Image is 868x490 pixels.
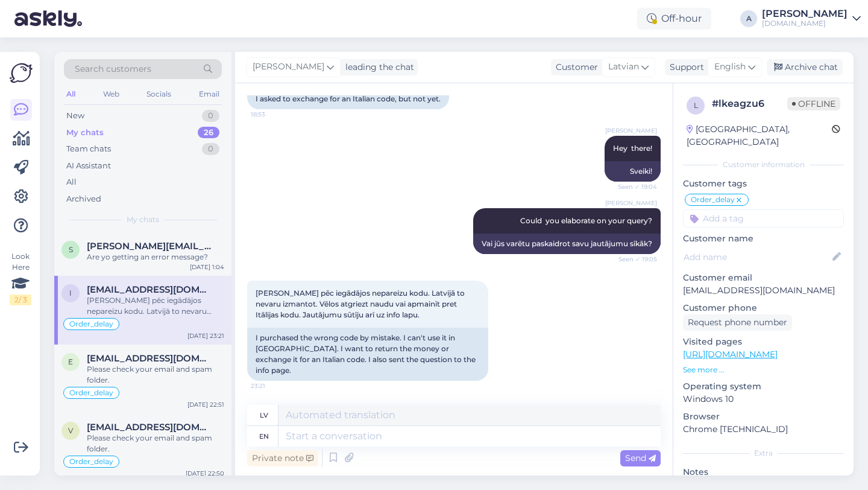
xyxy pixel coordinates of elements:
[608,60,639,74] span: Latvian
[683,284,844,297] p: [EMAIL_ADDRESS][DOMAIN_NAME]
[612,255,657,264] span: Seen ✓ 19:05
[66,160,111,172] div: AI Assistant
[87,433,224,454] div: Please check your email and spam folder.
[683,336,844,348] p: Visited pages
[64,86,78,102] div: All
[691,196,735,203] span: Order_delay
[187,331,224,340] div: [DATE] 23:21
[87,364,224,386] div: Please check your email and spam folder.
[10,294,31,305] div: 2 / 3
[612,182,657,191] span: Seen ✓ 19:04
[75,63,151,75] span: Search customers
[683,448,844,459] div: Extra
[683,466,844,479] p: Notes
[127,214,159,225] span: My chats
[10,62,33,84] img: Askly Logo
[87,241,212,252] span: sergei.vsl@gmail.com
[253,60,324,74] span: [PERSON_NAME]
[251,110,296,119] span: 18:53
[69,288,72,297] span: i
[683,410,844,423] p: Browser
[256,288,467,319] span: [PERSON_NAME] pēc iegādājos nepareizu kodu. Latvijā to nevaru izmantot. Vēlos atgriezt naudu vai ...
[87,353,212,364] span: elvi.larka@gmail.com
[144,86,174,102] div: Socials
[683,393,844,406] p: Windows 10
[605,161,661,182] div: Sveiki!
[66,143,111,155] div: Team chats
[473,234,661,254] div: Vai jūs varētu paskaidrot savu jautājumu sīkāk?
[762,9,848,19] div: [PERSON_NAME]
[762,9,861,28] a: [PERSON_NAME][DOMAIN_NAME]
[684,250,830,264] input: Add name
[787,97,840,110] span: Offline
[683,302,844,314] p: Customer phone
[190,262,224,272] div: [DATE] 1:04
[740,10,757,27] div: A
[694,101,698,110] span: l
[202,143,219,155] div: 0
[69,320,113,328] span: Order_delay
[69,245,73,254] span: s
[687,123,832,148] div: [GEOGRAPHIC_DATA], [GEOGRAPHIC_DATA]
[69,389,113,396] span: Order_delay
[683,349,778,360] a: [URL][DOMAIN_NAME]
[247,89,449,109] div: I asked to exchange for an Italian code, but not yet.
[87,422,212,433] span: vallov@live.com
[68,426,73,435] span: v
[341,61,414,74] div: leading the chat
[68,357,73,366] span: e
[87,284,212,295] span: inga-kun@inbox.lv
[665,61,704,74] div: Support
[683,380,844,393] p: Operating system
[259,426,269,447] div: en
[187,400,224,409] div: [DATE] 22:51
[767,59,843,75] div: Archive chat
[613,144,652,153] span: Hey there!
[10,251,31,305] div: Look Here
[202,110,219,122] div: 0
[683,209,844,227] input: Add a tag
[66,127,104,139] div: My chats
[260,405,268,425] div: lv
[683,423,844,436] p: Chrome [TECHNICAL_ID]
[198,127,219,139] div: 26
[551,61,598,74] div: Customer
[87,252,224,262] div: Are yo getting an error message?
[625,453,656,463] span: Send
[247,328,488,381] div: I purchased the wrong code by mistake. I can't use it in [GEOGRAPHIC_DATA]. I want to return the ...
[69,458,113,465] span: Order_delay
[66,110,84,122] div: New
[683,364,844,375] p: See more ...
[87,295,224,317] div: [PERSON_NAME] pēc iegādājos nepareizu kodu. Latvijā to nevaru izmantot. Vēlos atgriezt naudu vai ...
[683,159,844,170] div: Customer information
[605,126,657,135] span: [PERSON_NAME]
[683,177,844,190] p: Customer tags
[247,450,318,466] div: Private note
[520,216,652,225] span: Could you elaborate on your query?
[251,381,296,390] span: 23:21
[683,272,844,284] p: Customer email
[197,86,222,102] div: Email
[605,199,657,208] span: [PERSON_NAME]
[66,193,101,205] div: Archived
[101,86,122,102] div: Web
[683,232,844,245] p: Customer name
[66,176,77,188] div: All
[712,97,787,111] div: # lkeagzu6
[186,469,224,478] div: [DATE] 22:50
[762,19,848,28] div: [DOMAIN_NAME]
[683,314,792,331] div: Request phone number
[714,60,746,74] span: English
[637,8,711,30] div: Off-hour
